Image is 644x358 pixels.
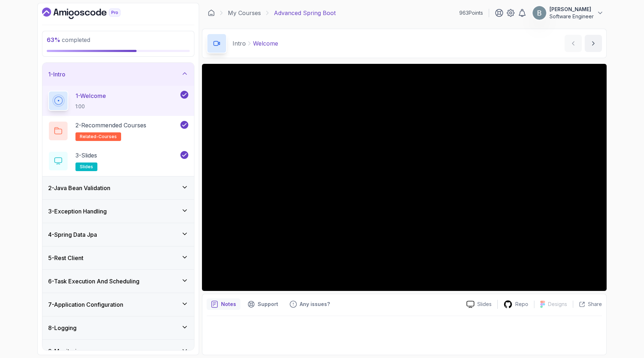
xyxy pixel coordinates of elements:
[300,301,330,308] p: Any issues?
[42,316,194,339] button: 8-Logging
[565,35,582,52] button: previous content
[48,277,139,286] h3: 6 - Task Execution And Scheduling
[80,164,93,170] span: slides
[549,13,594,20] p: Software Engineer
[48,324,77,332] h3: 8 - Logging
[532,6,604,20] button: user profile image[PERSON_NAME]Software Engineer
[75,121,146,129] p: 2 - Recommended Courses
[498,300,534,309] a: Repo
[207,298,240,310] button: notes button
[48,347,83,355] h3: 9 - Monitoring
[48,184,110,192] h3: 2 - Java Bean Validation
[588,301,602,308] p: Share
[42,223,194,246] button: 4-Spring Data Jpa
[42,200,194,223] button: 3-Exception Handling
[548,301,567,308] p: Designs
[208,9,215,17] a: Dashboard
[48,70,65,79] h3: 1 - Intro
[42,246,194,269] button: 5-Rest Client
[48,254,83,262] h3: 5 - Rest Client
[75,151,97,160] p: 3 - Slides
[253,39,278,48] p: Welcome
[42,293,194,316] button: 7-Application Configuration
[47,36,90,43] span: completed
[48,121,188,141] button: 2-Recommended Coursesrelated-courses
[461,301,497,308] a: Slides
[573,301,602,308] button: Share
[48,230,97,239] h3: 4 - Spring Data Jpa
[48,151,188,171] button: 3-Slidesslides
[75,103,106,110] p: 1:00
[459,9,483,17] p: 963 Points
[221,301,236,308] p: Notes
[42,8,137,19] a: Dashboard
[48,207,107,216] h3: 3 - Exception Handling
[75,91,106,100] p: 1 - Welcome
[48,300,123,309] h3: 7 - Application Configuration
[48,91,188,111] button: 1-Welcome1:00
[243,298,282,310] button: Support button
[258,301,278,308] p: Support
[585,35,602,52] button: next content
[533,6,546,20] img: user profile image
[274,9,336,17] p: Advanced Spring Boot
[202,64,607,291] iframe: 1 - Hi
[42,270,194,293] button: 6-Task Execution And Scheduling
[228,9,261,17] a: My Courses
[47,36,60,43] span: 63 %
[42,176,194,199] button: 2-Java Bean Validation
[515,301,528,308] p: Repo
[42,63,194,86] button: 1-Intro
[80,134,117,140] span: related-courses
[233,39,246,48] p: Intro
[477,301,492,308] p: Slides
[549,6,594,13] p: [PERSON_NAME]
[285,298,334,310] button: Feedback button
